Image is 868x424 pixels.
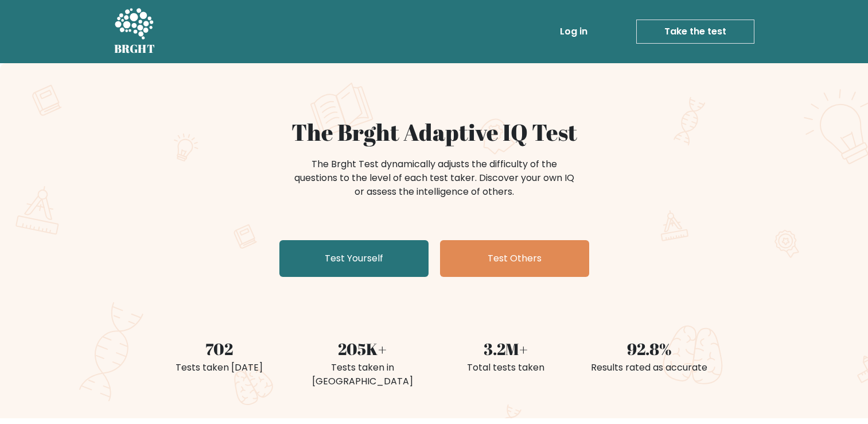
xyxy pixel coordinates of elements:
h5: BRGHT [114,42,155,56]
a: BRGHT [114,5,155,59]
a: Log in [555,20,592,43]
a: Take the test [636,20,754,44]
a: Test Yourself [279,240,429,277]
div: Total tests taken [441,361,571,375]
div: Tests taken in [GEOGRAPHIC_DATA] [298,361,427,388]
div: 702 [154,337,284,361]
a: Test Others [440,240,589,277]
div: 92.8% [585,337,714,361]
div: The Brght Test dynamically adjusts the difficulty of the questions to the level of each test take... [291,157,578,199]
div: Results rated as accurate [585,361,714,375]
div: 205K+ [298,337,427,361]
div: 3.2M+ [441,337,571,361]
h1: The Brght Adaptive IQ Test [154,118,714,146]
div: Tests taken [DATE] [154,361,284,375]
